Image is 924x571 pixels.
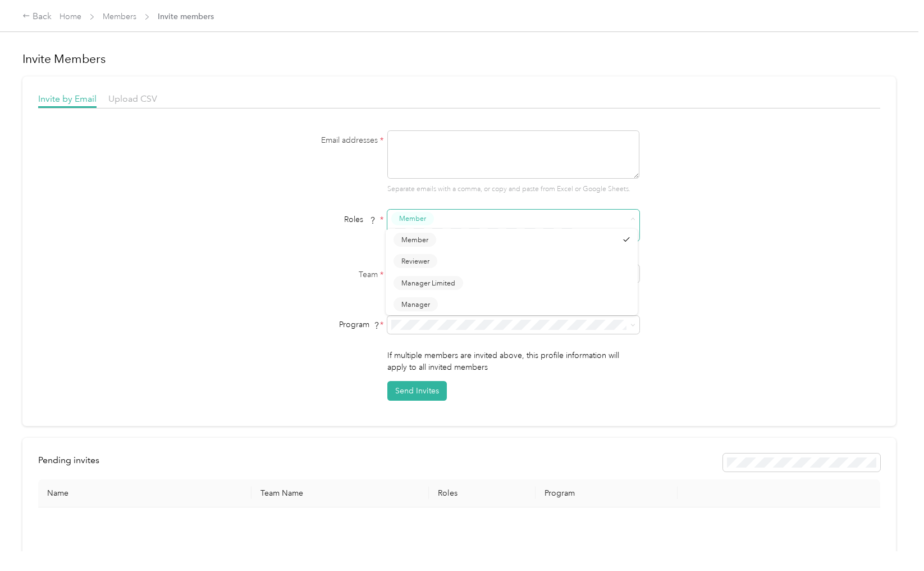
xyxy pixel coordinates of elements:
span: Member [401,234,428,244]
span: Manager Limited [401,278,455,288]
span: Invite by Email [38,93,97,104]
button: Manager [394,297,438,311]
p: Separate emails with a comma, or copy and paste from Excel or Google Sheets. [387,184,639,194]
div: Back [22,10,52,24]
th: Team Name [251,479,429,507]
span: Manager [401,300,430,310]
span: Roles [340,211,380,228]
span: Pending invites [38,455,99,465]
button: Member [391,212,434,226]
th: Roles [429,479,536,507]
button: Manager Limited [394,276,463,290]
label: Email addresses [243,134,383,146]
div: Resend all invitations [723,454,880,472]
a: Home [60,12,81,21]
p: If multiple members are invited above, this profile information will apply to all invited members [387,350,639,373]
h1: Invite Members [22,51,896,67]
span: Upload CSV [108,93,157,104]
div: info-bar [38,454,880,472]
div: left-menu [38,454,107,472]
div: Program [243,319,383,330]
a: Members [103,12,136,21]
iframe: Everlance-gr Chat Button Frame [861,508,924,571]
span: Reviewer [401,256,429,266]
span: Member [399,214,426,224]
label: Team [243,269,383,280]
th: Program [536,479,678,507]
button: Member [394,233,436,247]
button: Reviewer [394,254,437,268]
span: Invite members [158,11,214,22]
th: Name [38,479,251,507]
button: Send Invites [387,381,447,401]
